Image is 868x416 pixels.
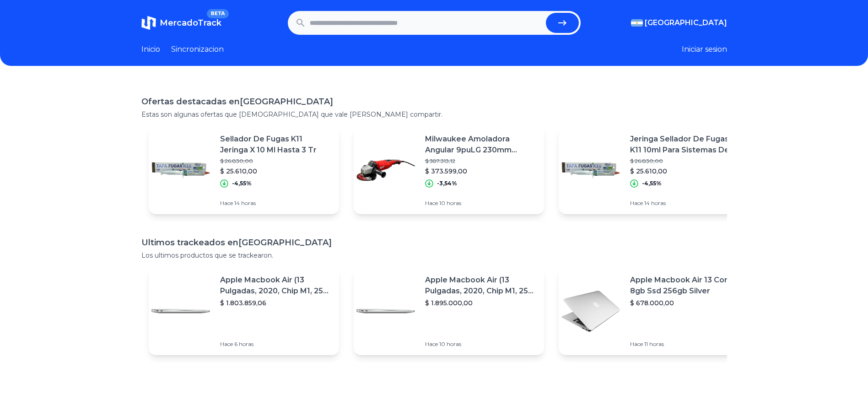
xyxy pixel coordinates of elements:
[425,157,537,165] p: $ 387.313,12
[425,200,537,207] p: Hace 10 horas
[141,95,727,108] h1: Ofertas destacadas en [GEOGRAPHIC_DATA]
[141,16,221,30] a: MercadoTrackBETA
[642,180,662,187] p: -4,55%
[630,298,742,308] p: $ 678.000,00
[149,279,213,343] img: Featured image
[630,200,742,207] p: Hace 14 horas
[207,9,228,18] span: BETA
[149,126,339,214] a: Featured imageSellador De Fugas K11 Jeringa X 10 Ml Hasta 3 Tr$ 26.830,00$ 25.610,00-4,55%Hace 14...
[141,110,727,119] p: Estas son algunas ofertas que [DEMOGRAPHIC_DATA] que vale [PERSON_NAME] compartir.
[220,167,332,176] p: $ 25.610,00
[232,180,252,187] p: -4,55%
[630,167,742,176] p: $ 25.610,00
[559,267,749,355] a: Featured imageApple Macbook Air 13 Core I5 8gb Ssd 256gb Silver$ 678.000,00Hace 11 horas
[149,267,339,355] a: Featured imageApple Macbook Air (13 Pulgadas, 2020, Chip M1, 256 Gb De Ssd, 8 Gb De Ram) - Plata$...
[425,134,537,156] p: Milwaukee Amoladora Angular 9puLG 230mm 2200w 6087-59a
[559,279,623,343] img: Featured image
[354,126,544,214] a: Featured imageMilwaukee Amoladora Angular 9puLG 230mm 2200w 6087-59a$ 387.313,12$ 373.599,00-3,54...
[160,18,221,28] span: MercadoTrack
[141,236,727,249] h1: Ultimos trackeados en [GEOGRAPHIC_DATA]
[141,44,160,55] a: Inicio
[220,157,332,165] p: $ 26.830,00
[630,275,742,297] p: Apple Macbook Air 13 Core I5 8gb Ssd 256gb Silver
[149,138,213,202] img: Featured image
[682,44,727,55] button: Iniciar sesion
[559,126,749,214] a: Featured imageJeringa Sellador De Fugas K11 10ml Para Sistemas De Presion$ 26.830,00$ 25.610,00-4...
[631,17,727,28] button: [GEOGRAPHIC_DATA]
[354,138,418,202] img: Featured image
[559,138,623,202] img: Featured image
[425,167,537,176] p: $ 373.599,00
[425,340,537,348] p: Hace 10 horas
[630,157,742,165] p: $ 26.830,00
[220,298,332,308] p: $ 1.803.859,06
[354,279,418,343] img: Featured image
[220,200,332,207] p: Hace 14 horas
[630,340,742,348] p: Hace 11 horas
[354,267,544,355] a: Featured imageApple Macbook Air (13 Pulgadas, 2020, Chip M1, 256 Gb De Ssd, 8 Gb De Ram) - Plata$...
[630,134,742,156] p: Jeringa Sellador De Fugas K11 10ml Para Sistemas De Presion
[171,44,224,55] a: Sincronizacion
[437,180,457,187] p: -3,54%
[141,251,727,260] p: Los ultimos productos que se trackearon.
[220,275,332,297] p: Apple Macbook Air (13 Pulgadas, 2020, Chip M1, 256 Gb De Ssd, 8 Gb De Ram) - Plata
[220,340,332,348] p: Hace 6 horas
[141,16,156,30] img: MercadoTrack
[645,17,727,28] span: [GEOGRAPHIC_DATA]
[425,298,537,308] p: $ 1.895.000,00
[220,134,332,156] p: Sellador De Fugas K11 Jeringa X 10 Ml Hasta 3 Tr
[631,19,643,27] img: Argentina
[425,275,537,297] p: Apple Macbook Air (13 Pulgadas, 2020, Chip M1, 256 Gb De Ssd, 8 Gb De Ram) - Plata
